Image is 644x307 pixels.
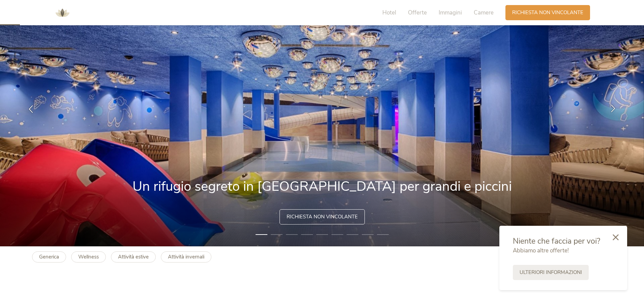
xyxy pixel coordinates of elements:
[118,253,149,260] b: Attività estive
[513,247,569,254] span: Abbiamo altre offerte!
[439,9,462,17] span: Immagini
[39,253,59,260] b: Generica
[71,251,106,263] a: Wellness
[512,9,583,16] span: Richiesta non vincolante
[32,251,66,263] a: Generica
[287,213,358,220] span: Richiesta non vincolante
[168,253,204,260] b: Attività invernali
[520,269,582,276] span: Ulteriori informazioni
[382,9,396,17] span: Hotel
[78,253,99,260] b: Wellness
[408,9,427,17] span: Offerte
[52,3,72,23] img: AMONTI & LUNARIS Wellnessresort
[161,251,211,263] a: Attività invernali
[474,9,494,17] span: Camere
[513,236,600,246] span: Niente che faccia per voi?
[513,265,589,280] a: Ulteriori informazioni
[111,251,156,263] a: Attività estive
[52,10,72,15] a: AMONTI & LUNARIS Wellnessresort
